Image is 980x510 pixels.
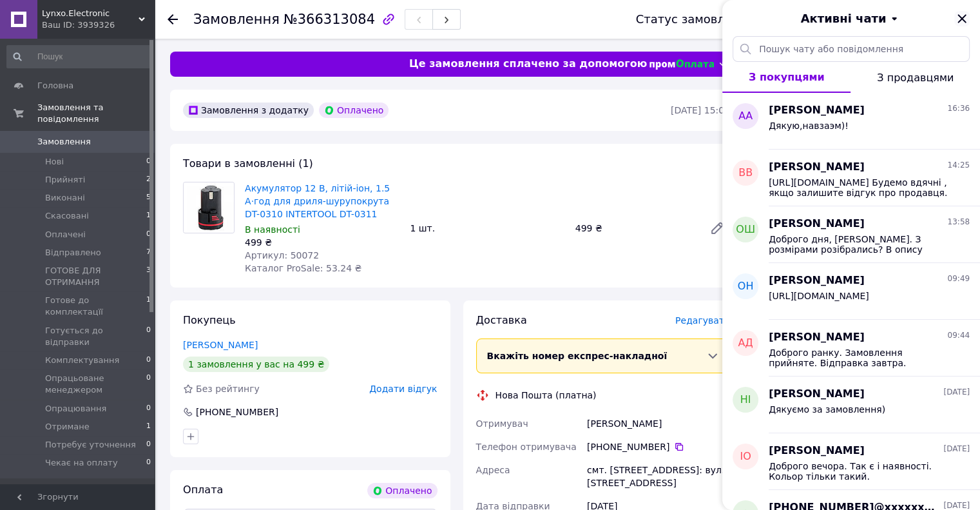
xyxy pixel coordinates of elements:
a: [PERSON_NAME] [183,340,258,350]
span: ОШ [736,222,755,237]
span: [URL][DOMAIN_NAME] Будемо вдячні , якщо залишите відгук про продавця. Гарного вихідного дня! [769,177,952,198]
span: Доставка [476,314,527,326]
time: [DATE] 15:06 [671,105,730,115]
button: ВВ[PERSON_NAME]14:25[URL][DOMAIN_NAME] Будемо вдячні , якщо залишите відгук про продавця. Гарного... [722,150,980,206]
div: Оплачено [367,483,437,498]
span: 7 [146,247,151,259]
span: Головна [37,80,73,92]
span: 13:58 [947,217,970,228]
span: З покупцями [749,71,825,83]
div: 1 шт. [405,219,570,237]
div: Оплачено [319,103,389,118]
span: Активні чати [800,10,886,27]
button: АД[PERSON_NAME]09:44Доброго ранку. Замовлення прийняте. Відправка завтра. Очикуйте номер ТТН. Дяк... [722,320,980,377]
span: 0 [146,156,151,168]
span: Замовлення [193,12,280,27]
span: Товари в замовленні (1) [183,157,313,170]
span: Це замовлення сплачено за допомогою [409,57,647,72]
span: [URL][DOMAIN_NAME] [769,291,869,301]
span: [PERSON_NAME] [769,217,865,231]
span: Оплачені [45,229,86,240]
span: [PERSON_NAME] [769,330,865,345]
span: 2 [146,174,151,186]
span: 0 [146,403,151,415]
span: 09:49 [947,273,970,284]
span: Замовлення [37,136,91,148]
span: В наявності [245,224,300,235]
div: Нова Пошта (платна) [492,389,600,402]
span: Lynxo.Electronic [42,8,139,19]
span: 0 [146,457,151,469]
input: Пошук чату або повідомлення [733,36,970,62]
div: 499 ₴ [245,236,399,249]
span: [PERSON_NAME] [769,273,865,288]
span: АА [738,109,753,124]
span: Прийняті [45,174,85,186]
span: 1 [146,210,151,222]
span: 0 [146,373,151,396]
div: Повернутися назад [168,13,178,26]
button: Активні чати [758,10,944,27]
span: 14:25 [947,160,970,171]
span: Отримане [45,421,90,433]
button: З покупцями [722,62,850,93]
span: 09:44 [947,330,970,341]
button: АА[PERSON_NAME]16:36Дякую,навзаэм)! [722,93,980,150]
span: Артикул: 50072 [245,250,319,260]
input: Пошук [6,45,152,68]
span: [PERSON_NAME] [769,103,865,118]
span: ОН [738,279,754,294]
span: Комплектування [45,355,119,366]
a: Акумулятор 12 В, літій-іон, 1.5 А·год для дриля-шурупокрута DT-0310 INTERTOOL DT-0311 [245,183,390,219]
span: Скасовані [45,210,89,222]
span: 0 [146,229,151,240]
span: №366313084 [283,12,375,27]
span: 1 [146,421,151,433]
span: Замовлення та повідомлення [37,102,155,125]
span: 0 [146,355,151,366]
span: НІ [740,393,751,407]
button: ІО[PERSON_NAME][DATE]Доброго вечора. Так є і наявності. Кольор тільки такий. [722,433,980,490]
span: ГОТОВЕ ДЛЯ ОТРИМАННЯ [45,265,146,288]
span: Адреса [476,465,510,475]
span: Виконані [45,192,85,204]
span: ВВ [738,166,753,181]
span: [PERSON_NAME] [769,387,865,402]
span: Доброго вечора. Так є і наявності. Кольор тільки такий. [769,461,952,482]
span: Каталог ProSale: 53.24 ₴ [245,263,361,273]
button: НІ[PERSON_NAME][DATE]Дякуємо за замовлення) [722,377,980,433]
span: Готове до комплектацїї [45,295,146,318]
span: Покупець [183,314,236,326]
div: [PHONE_NUMBER] [587,440,730,453]
span: 16:36 [947,103,970,114]
div: Замовлення з додатку [183,103,314,118]
span: Доброго дня, [PERSON_NAME]. З розмірами розібрались? В опису товару розмірна сітка. Замовлення пр... [769,234,952,255]
span: 0 [146,439,151,451]
span: ІО [740,449,751,464]
span: Дякую,навзаэм)! [769,121,849,131]
button: ОШ[PERSON_NAME]13:58Доброго дня, [PERSON_NAME]. З розмірами розібрались? В опису товару розмірна ... [722,206,980,263]
span: З продавцями [877,72,954,84]
span: Доброго ранку. Замовлення прийняте. Відправка завтра. Очикуйте номер ТТН. Дякуємо за замовлення. ... [769,348,952,368]
div: [PERSON_NAME] [584,412,733,435]
div: Ваш ID: 3939326 [42,19,155,31]
span: 3 [146,265,151,288]
span: Отримувач [476,418,528,429]
a: Редагувати [704,215,730,241]
span: Відправлено [45,247,101,259]
button: ОН[PERSON_NAME]09:49[URL][DOMAIN_NAME] [722,263,980,320]
span: Чекає на оплату [45,457,118,469]
span: АД [738,336,753,351]
span: [PERSON_NAME] [769,444,865,458]
div: Статус замовлення [636,13,754,26]
span: Опрацьоване менеджером [45,373,146,396]
span: Готується до відправки [45,325,146,348]
span: 5 [146,192,151,204]
div: [PHONE_NUMBER] [195,406,280,418]
span: Додати відгук [369,384,437,394]
span: [PERSON_NAME] [769,160,865,175]
span: [DATE] [943,444,970,455]
span: Телефон отримувача [476,442,577,452]
span: Потребує уточнення [45,439,136,451]
span: Редагувати [675,315,730,326]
